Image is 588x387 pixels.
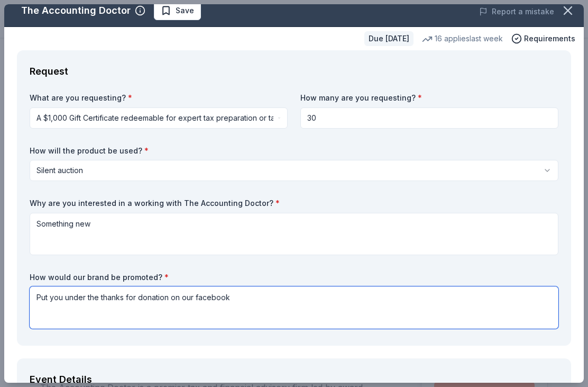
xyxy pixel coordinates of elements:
textarea: Something new [30,213,558,255]
button: Requirements [511,32,575,45]
textarea: Put you under the thanks for donation on our facebook [30,286,558,329]
div: Due [DATE] [364,31,414,46]
span: Save [176,4,194,17]
button: Save [154,1,201,20]
div: 16 applies last week [422,32,503,45]
div: Request [30,63,558,80]
label: Why are you interested in a working with The Accounting Doctor? [30,198,558,209]
span: Requirements [524,32,575,45]
div: The Accounting Doctor [21,2,131,19]
label: How would our brand be promoted? [30,272,558,283]
label: How will the product be used? [30,146,558,156]
label: What are you requesting? [30,93,288,103]
label: How many are you requesting? [300,93,558,103]
button: Report a mistake [479,5,554,18]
